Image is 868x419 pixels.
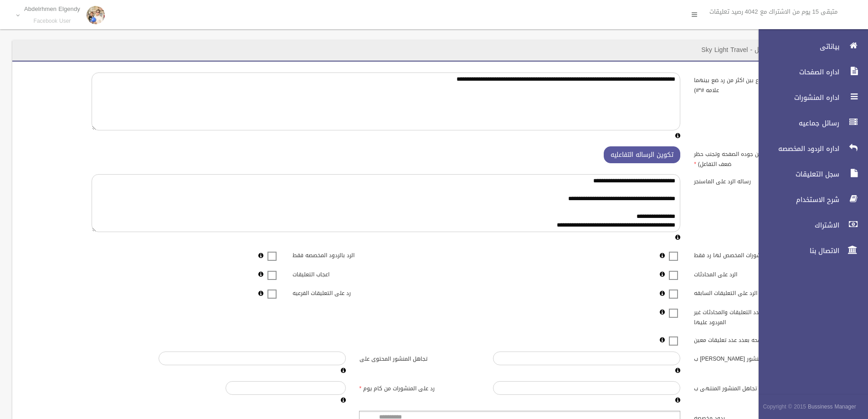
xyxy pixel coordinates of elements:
[751,42,842,51] span: بياناتى
[751,88,868,108] a: اداره المنشورات
[751,241,868,261] a: الاتصال بنا
[751,164,868,184] a: سجل التعليقات
[604,146,680,163] button: تكوين الرساله التفاعليه
[751,36,868,57] a: بياناتى
[751,170,842,179] span: سجل التعليقات
[687,146,821,169] label: رساله v (افضل لتحسين جوده الصفحه وتجنب حظر ضعف التفاعل)
[687,332,821,345] label: ايقاف تفعيل الصفحه بعدد عدد تعليقات معين
[687,286,821,299] label: الرد على التعليقات السابقه
[751,144,842,153] span: اداره الردود المخصصه
[353,381,487,394] label: رد على المنشورات من كام يوم
[286,248,420,261] label: الرد بالردود المخصصه فقط
[751,113,868,133] a: رسائل جماعيه
[687,267,821,279] label: الرد على المحادثات
[353,352,487,364] label: تجاهل المنشور المحتوى على
[763,402,806,412] span: Copyright © 2015
[687,174,821,187] label: رساله الرد على الماسنجر
[687,72,821,95] label: الرد على التعليق (للتنوع بين اكثر من رد ضع بينهما علامه #*#)
[286,286,420,299] label: رد على التعليقات الفرعيه
[24,18,80,25] small: Facebook User
[751,67,842,77] span: اداره الصفحات
[751,190,868,210] a: شرح الاستخدام
[751,62,868,82] a: اداره الصفحات
[24,5,80,12] p: Abdelrhmen Elgendy
[690,41,827,59] header: اداره الصفحات / تعديل - Sky Light Travel
[751,195,842,204] span: شرح الاستخدام
[751,139,868,159] a: اداره الردود المخصصه
[687,248,821,261] label: الرد على المنشورات المخصص لها رد فقط
[808,402,856,412] strong: Bussiness Manager
[286,267,420,279] label: اعجاب التعليقات
[687,381,821,394] label: تجاهل المنشور المنتهى ب
[751,215,868,235] a: الاشتراك
[687,305,821,327] label: ارسال تقرير يومى بعدد التعليقات والمحادثات غير المردود عليها
[751,119,842,128] span: رسائل جماعيه
[751,246,842,255] span: الاتصال بنا
[751,93,842,102] span: اداره المنشورات
[751,221,842,230] span: الاشتراك
[687,352,821,364] label: تجاهل المنشور [PERSON_NAME] ب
